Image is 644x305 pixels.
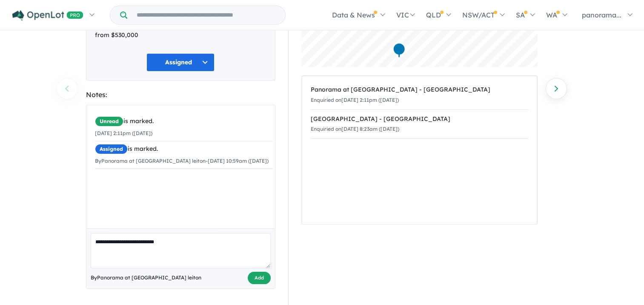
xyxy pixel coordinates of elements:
[248,272,271,284] button: Add
[12,10,83,21] img: Openlot PRO Logo White
[129,6,283,24] input: Try estate name, suburb, builder or developer
[95,116,273,127] div: is marked.
[311,97,399,103] small: Enquiried on [DATE] 2:11pm ([DATE])
[95,116,123,127] span: Unread
[311,109,528,139] a: [GEOGRAPHIC_DATA] - [GEOGRAPHIC_DATA]Enquiried on[DATE] 8:23am ([DATE])
[392,43,405,58] div: Map marker
[582,11,621,19] span: panorama...
[95,130,152,136] small: [DATE] 2:11pm ([DATE])
[311,114,528,124] div: [GEOGRAPHIC_DATA] - [GEOGRAPHIC_DATA]
[95,144,128,154] span: Assigned
[95,144,273,154] div: is marked.
[91,273,201,282] span: By Panorama at [GEOGRAPHIC_DATA] leiton
[95,158,269,164] small: By Panorama at [GEOGRAPHIC_DATA] leiton - [DATE] 10:59am ([DATE])
[146,53,215,72] button: Assigned
[311,81,528,110] a: Panorama at [GEOGRAPHIC_DATA] - [GEOGRAPHIC_DATA]Enquiried on[DATE] 2:11pm ([DATE])
[86,89,275,101] div: Notes:
[311,85,528,95] div: Panorama at [GEOGRAPHIC_DATA] - [GEOGRAPHIC_DATA]
[311,126,399,132] small: Enquiried on [DATE] 8:23am ([DATE])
